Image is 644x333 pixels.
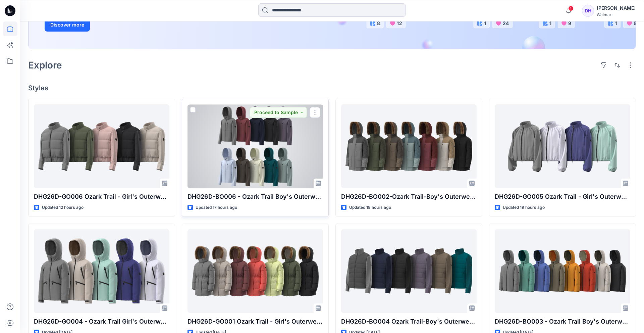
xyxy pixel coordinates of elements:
[597,12,636,17] div: Walmart
[45,18,196,32] a: Discover more
[187,192,323,201] p: DHG26D-BO006 - Ozark Trail Boy's Outerwear - Softshell V2
[341,104,477,188] a: DHG26D-BO002-Ozark Trail-Boy's Outerwear - Parka Jkt V2 Opt 2
[349,204,391,211] p: Updated 19 hours ago
[568,6,574,11] span: 1
[495,229,630,313] a: DHG26D-BO003 - Ozark Trail Boy's Outerwear - Performance Jacket Opt 2
[341,229,477,313] a: DHG26D-BO004 Ozark Trail-Boy's Outerwear - Hybrid Jacket Opt.1
[495,104,630,188] a: DHG26D-GO005 Ozark Trail - Girl's Outerwear-Better Lightweight Windbreaker
[45,18,90,32] button: Discover more
[495,192,630,201] p: DHG26D-GO005 Ozark Trail - Girl's Outerwear-Better Lightweight Windbreaker
[341,192,477,201] p: DHG26D-BO002-Ozark Trail-Boy's Outerwear - Parka Jkt V2 Opt 2
[28,84,636,92] h4: Styles
[187,317,323,326] p: DHG26D-GO001 Ozark Trail - Girl's Outerwear-Parka Jkt Opt.1
[495,317,630,326] p: DHG26D-BO003 - Ozark Trail Boy's Outerwear - Performance Jacket Opt 2
[34,192,169,201] p: DHG26D-GO006 Ozark Trail - Girl's Outerwear-Hybrid Jacket
[503,204,545,211] p: Updated 19 hours ago
[28,60,62,70] h2: Explore
[187,104,323,188] a: DHG26D-BO006 - Ozark Trail Boy's Outerwear - Softshell V2
[34,229,169,313] a: DHG26D-GO004 - Ozark Trail Girl's Outerwear Performance Jkt Opt.2
[597,4,636,12] div: [PERSON_NAME]
[341,317,477,326] p: DHG26D-BO004 Ozark Trail-Boy's Outerwear - Hybrid Jacket Opt.1
[187,229,323,313] a: DHG26D-GO001 Ozark Trail - Girl's Outerwear-Parka Jkt Opt.1
[582,5,594,17] div: DH
[196,204,237,211] p: Updated 17 hours ago
[34,317,169,326] p: DHG26D-GO004 - Ozark Trail Girl's Outerwear Performance Jkt Opt.2
[42,204,84,211] p: Updated 12 hours ago
[34,104,169,188] a: DHG26D-GO006 Ozark Trail - Girl's Outerwear-Hybrid Jacket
